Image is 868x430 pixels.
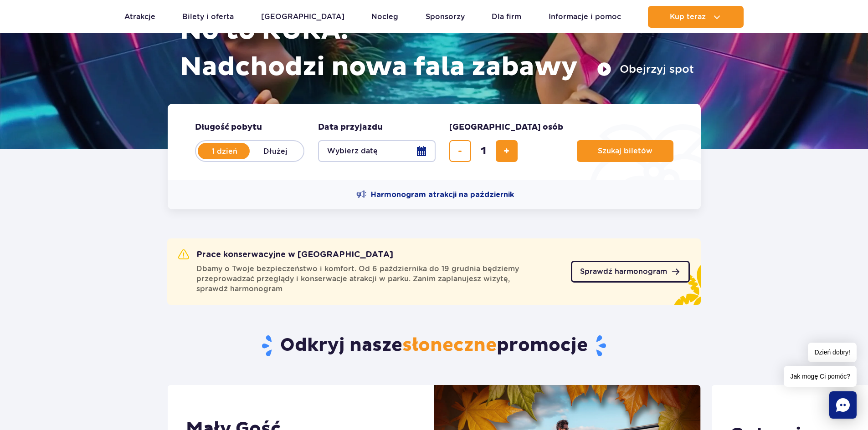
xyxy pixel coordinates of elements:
[182,6,234,28] a: Bilety i oferta
[196,264,560,294] span: Dbamy o Twoje bezpieczeństwo i komfort. Od 6 października do 19 grudnia będziemy przeprowadzać pr...
[426,6,465,28] a: Sponsorzy
[449,122,563,133] span: [GEOGRAPHIC_DATA] osób
[784,366,857,387] span: Jak mogę Ci pomóc?
[598,147,652,155] span: Szukaj biletów
[371,6,398,28] a: Nocleg
[402,334,497,357] span: słoneczne
[356,189,514,200] a: Harmonogram atrakcji na październik
[549,6,621,28] a: Informacje i pomoc
[597,62,694,76] button: Obejrzyj spot
[167,334,701,358] h2: Odkryj nasze promocje
[449,140,471,162] button: usuń bilet
[577,140,673,162] button: Szukaj biletów
[371,190,514,200] span: Harmonogram atrakcji na październik
[180,13,694,86] h1: No to RURA! Nadchodzi nowa fala zabawy
[124,6,155,28] a: Atrakcje
[199,142,251,161] label: 1 dzień
[318,122,383,133] span: Data przyjazdu
[318,140,436,162] button: Wybierz datę
[168,104,701,180] form: Planowanie wizyty w Park of Poland
[261,6,344,28] a: [GEOGRAPHIC_DATA]
[571,261,690,283] a: Sprawdź harmonogram
[195,122,262,133] span: Długość pobytu
[492,6,521,28] a: Dla firm
[808,343,857,362] span: Dzień dobry!
[473,140,494,162] input: liczba biletów
[670,13,706,21] span: Kup teraz
[496,140,518,162] button: dodaj bilet
[250,142,302,161] label: Dłużej
[178,249,393,260] h2: Prace konserwacyjne w [GEOGRAPHIC_DATA]
[580,268,667,275] span: Sprawdź harmonogram
[829,391,857,419] div: Chat
[648,6,744,28] button: Kup teraz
